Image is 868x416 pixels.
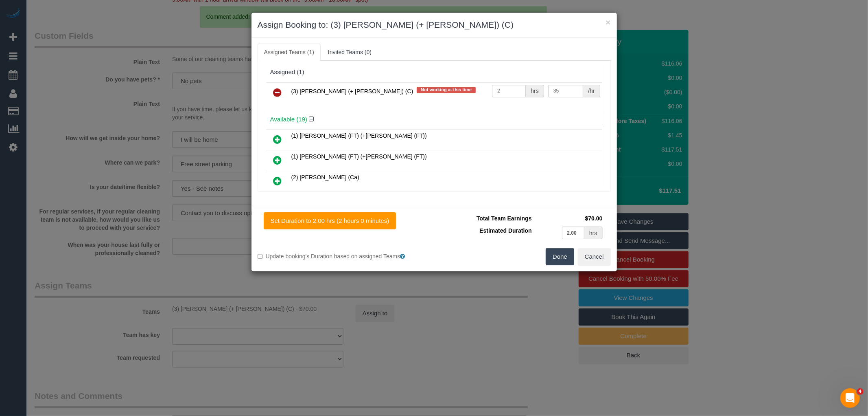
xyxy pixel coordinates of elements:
[417,87,476,93] span: Not working at this time
[857,388,864,395] span: 4
[291,174,359,180] span: (2) [PERSON_NAME] (Ca)
[578,248,611,265] button: Cancel
[583,85,600,97] div: /hr
[584,227,602,239] div: hrs
[291,132,427,139] span: (1) [PERSON_NAME] (FT) (+[PERSON_NAME] (FT))
[440,212,534,225] td: Total Team Earnings
[264,212,396,229] button: Set Duration to 2.00 hrs (2 hours 0 minutes)
[534,212,605,225] td: $70.00
[258,44,321,61] a: Assigned Teams (1)
[258,252,428,260] label: Update booking's Duration based on assigned Teams
[291,88,413,95] span: (3) [PERSON_NAME] (+ [PERSON_NAME]) (C)
[270,116,598,123] h4: Available (19)
[526,85,544,97] div: hrs
[270,69,598,76] div: Assigned (1)
[321,44,378,61] a: Invited Teams (0)
[546,248,574,265] button: Done
[291,153,427,160] span: (1) [PERSON_NAME] (FT) (+[PERSON_NAME] (FT))
[258,254,263,259] input: Update booking's Duration based on assigned Teams
[258,19,611,31] h3: Assign Booking to: (3) [PERSON_NAME] (+ [PERSON_NAME]) (C)
[606,18,610,26] button: ×
[479,227,531,234] span: Estimated Duration
[840,388,860,408] iframe: Intercom live chat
